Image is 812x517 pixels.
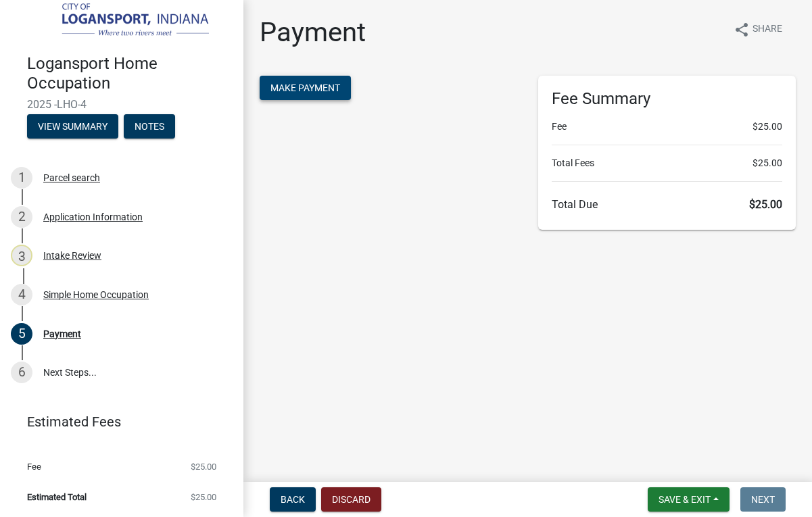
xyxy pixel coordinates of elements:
div: 3 [11,245,32,266]
span: Save & Exit [659,494,711,505]
div: Simple Home Occupation [43,290,149,299]
span: $25.00 [753,156,782,170]
span: Fee [27,462,41,471]
span: Next [751,494,775,505]
wm-modal-confirm: Summary [27,122,118,133]
span: Estimated Total [27,493,87,501]
div: 4 [11,284,32,305]
button: Notes [124,114,175,139]
button: View Summary [27,114,118,139]
h6: Fee Summary [552,89,783,109]
h4: Logansport Home Occupation [27,54,233,93]
div: 2 [11,206,32,228]
div: 6 [11,362,32,383]
span: $25.00 [749,198,782,211]
div: Parcel search [43,173,100,182]
span: $25.00 [191,493,216,501]
button: shareShare [723,16,793,43]
button: Make Payment [260,76,351,100]
button: Next [740,487,786,512]
div: Application Information [43,212,143,222]
i: share [734,22,750,38]
div: 1 [11,167,32,189]
div: 5 [11,323,32,345]
span: $25.00 [753,120,782,134]
h6: Total Due [552,198,783,211]
span: 2025 -LHO-4 [27,98,216,111]
li: Fee [552,120,783,134]
button: Save & Exit [648,487,730,512]
img: City of Logansport, Indiana [27,2,222,40]
span: Share [753,22,782,38]
button: Discard [321,487,381,512]
wm-modal-confirm: Notes [124,122,175,133]
div: Payment [43,329,81,339]
span: Back [281,494,305,505]
a: Estimated Fees [11,408,222,435]
h1: Payment [260,16,366,49]
span: $25.00 [191,462,216,471]
span: Make Payment [270,82,340,93]
li: Total Fees [552,156,783,170]
button: Back [270,487,316,512]
div: Intake Review [43,251,101,260]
